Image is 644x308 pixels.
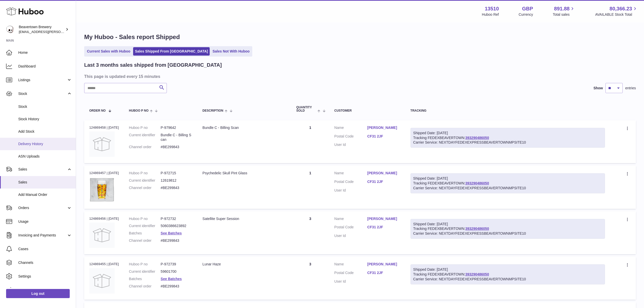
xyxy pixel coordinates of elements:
dt: Channel order [129,284,161,289]
a: Sales Shipped From [GEOGRAPHIC_DATA] [133,47,210,56]
a: 80,366.23 AVAILABLE Stock Total [595,5,638,17]
a: See Batches [161,277,182,281]
span: Orders [18,206,67,210]
div: Lunar Haze [203,262,286,267]
a: Current Sales with Huboo [85,47,132,56]
dt: User Id [334,188,367,193]
dt: Huboo P no [129,216,161,221]
div: Beavertown Brewery [19,25,64,34]
div: Carrier Service: NEXTDAYFEDEXEXPRESSBEAVERTOWNMPSITE10 [413,140,602,145]
div: Tracking FEDEXBEAVERTOWN: [410,128,605,148]
div: 124869457 | [DATE] [89,171,119,175]
div: Carrier Service: NEXTDAYFEDEXEXPRESSBEAVERTOWNMPSITE10 [413,186,602,191]
h2: Last 3 months sales shipped from [GEOGRAPHIC_DATA] [84,62,222,69]
img: kit.lowe@beavertownbrewery.co.uk [6,26,14,33]
span: Quantity Sold [296,106,316,112]
span: Invoicing and Payments [18,233,67,238]
a: [PERSON_NAME] [367,216,400,221]
img: no-photo.jpg [89,223,115,248]
a: [PERSON_NAME] [367,125,400,130]
div: Customer [334,109,400,112]
h1: My Huboo - Sales report Shipped [84,33,636,41]
span: Channels [18,260,72,265]
span: Usage [18,219,72,224]
dt: Current identifier [129,178,161,183]
div: 124869456 | [DATE] [89,216,119,221]
img: no-photo.jpg [89,131,115,157]
span: Cases [18,247,72,251]
td: 3 [291,211,329,254]
a: 393290486050 [465,181,489,185]
dt: Name [334,125,367,131]
span: Order No [89,109,106,112]
dt: Current identifier [129,133,161,142]
h3: This page is updated every 15 minutes [84,74,635,79]
span: Stock [18,91,67,96]
strong: 13510 [485,5,499,12]
dd: #BE299843 [161,185,192,190]
dt: Name [334,171,367,177]
span: Listings [18,78,67,82]
td: 1 [291,120,329,163]
span: Sales [18,167,67,172]
span: Settings [18,274,72,279]
dt: Current identifier [129,269,161,274]
div: Carrier Service: NEXTDAYFEDEXEXPRESSBEAVERTOWNMPSITE10 [413,231,602,236]
span: Sales [18,180,72,185]
div: Huboo Ref [482,12,499,17]
span: 891.88 [554,5,569,12]
div: Currency [519,12,533,17]
dd: P-979642 [161,125,192,130]
span: [EMAIL_ADDRESS][PERSON_NAME][DOMAIN_NAME] [19,30,102,34]
a: Sales Not With Huboo [211,47,251,56]
dt: Batches [129,277,161,281]
label: Show [594,86,603,91]
dt: Channel order [129,185,161,190]
a: See Batches [161,231,182,235]
span: Huboo P no [129,109,149,112]
div: Shipped Date: [DATE] [413,267,602,272]
a: [PERSON_NAME] [367,171,400,176]
a: 393290486050 [465,272,489,276]
span: Home [18,50,72,55]
dt: User Id [334,233,367,238]
span: Add Manual Order [18,192,72,197]
a: Log out [6,289,70,298]
span: Add Stock [18,129,72,134]
span: AVAILABLE Stock Total [595,12,638,17]
dt: Name [334,216,367,223]
a: CF31 2JF [367,270,400,275]
strong: GBP [522,5,533,12]
a: [PERSON_NAME] [367,262,400,267]
a: CF31 2JF [367,179,400,184]
dt: User Id [334,279,367,284]
div: Bundle C - Billing Scan [203,125,286,130]
td: 1 [291,166,329,209]
img: beavertown-brewery-psychedlic-pint-glass_36326ebd-29c0-4cac-9570-52cf9d517ba4.png [89,177,115,202]
span: Total sales [553,12,575,17]
dd: 12619812 [161,178,192,183]
dt: Channel order [129,145,161,149]
a: 393290486050 [465,227,489,231]
span: entries [625,86,636,91]
dd: #BE299843 [161,238,192,243]
img: no-photo.jpg [89,268,115,294]
a: CF31 2JF [367,225,400,230]
dd: P-972739 [161,262,192,267]
div: Tracking FEDEXBEAVERTOWN: [410,219,605,239]
dt: Postal Code [334,225,367,231]
dt: Huboo P no [129,262,161,267]
span: Description [203,109,223,112]
span: Dashboard [18,64,72,69]
dt: Current identifier [129,224,161,228]
div: Carrier Service: NEXTDAYFEDEXEXPRESSBEAVERTOWNMPSITE10 [413,277,602,282]
dt: Batches [129,231,161,236]
a: 393290486050 [465,136,489,140]
dt: Huboo P no [129,171,161,176]
div: Tracking [410,109,605,112]
div: Tracking FEDEXBEAVERTOWN: [410,264,605,284]
span: 80,366.23 [610,5,632,12]
dd: 5060386623892 [161,224,192,228]
dt: Postal Code [334,179,367,185]
dt: Name [334,262,367,268]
